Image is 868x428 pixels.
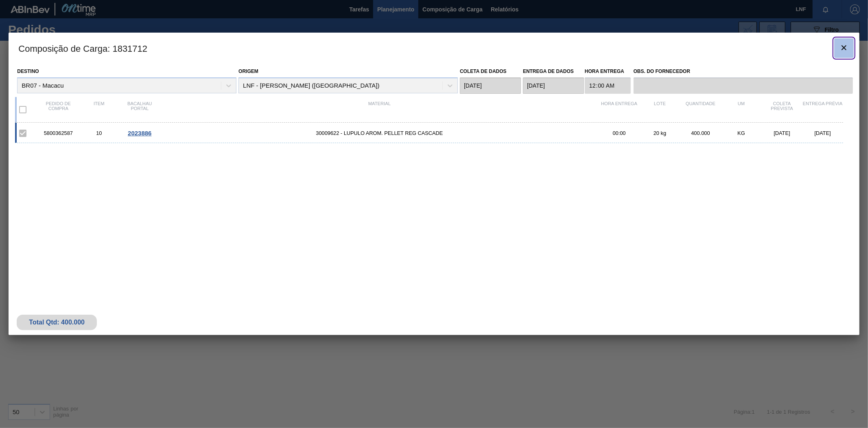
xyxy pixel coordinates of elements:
[96,130,102,136] font: 10
[585,68,624,74] font: Hora Entrega
[738,101,745,106] font: UM
[127,101,152,111] font: Bacalhau Portal
[691,130,710,136] font: 400.000
[634,68,690,74] font: Obs. do Fornecedor
[316,130,443,136] font: 30009622 - LUPULO AROM. PELLET REG CASCADE
[686,101,715,106] font: Quantidade
[46,101,71,111] font: Pedido de compra
[803,101,843,106] font: Entrega Prévia
[737,130,745,136] font: KG
[119,130,160,137] div: Ir para o Pedido
[460,68,507,74] font: Coleta de dados
[94,101,105,106] font: Item
[44,130,73,136] font: 5800362587
[107,44,147,54] font: : 1831712
[613,130,626,136] font: 00:00
[368,101,391,106] font: Material
[815,130,831,136] font: [DATE]
[18,44,107,54] font: Composição de Carga
[523,77,584,94] input: dd/mm/aaaa
[771,101,793,111] font: Coleta Prevista
[128,130,151,137] font: 2023886
[238,68,258,74] font: Origem
[160,130,599,136] span: 30009622 - LUPULO AROM. PELLET REG CASCADE
[601,101,637,106] font: Hora Entrega
[29,319,85,326] font: Total Qtd: 400.000
[654,101,666,106] font: Lote
[523,68,574,74] font: Entrega de dados
[460,77,521,94] input: dd/mm/aaaa
[654,130,666,136] font: 20 kg
[17,68,39,74] font: Destino
[774,130,790,136] font: [DATE]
